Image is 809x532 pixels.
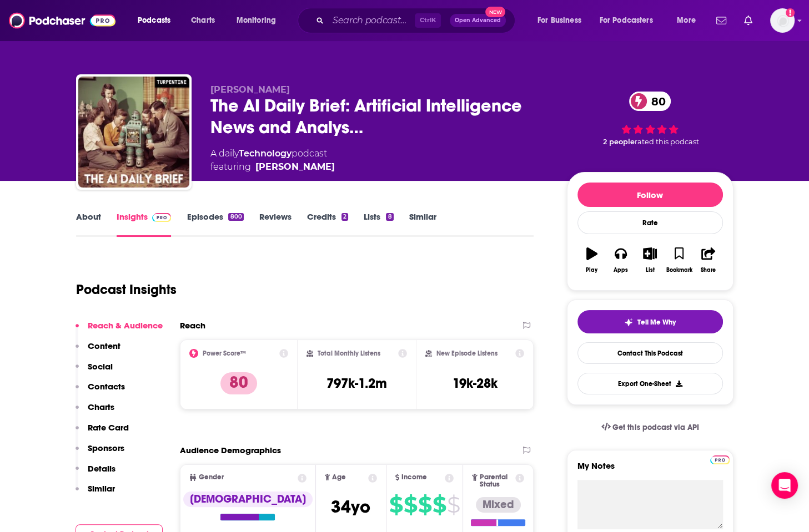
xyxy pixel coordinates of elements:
[592,12,669,29] button: open menu
[76,381,125,402] button: Contacts
[646,267,655,273] div: List
[771,472,798,499] div: Open Intercom Messenger
[694,240,722,280] button: Share
[228,213,243,221] div: 800
[88,463,115,474] p: Details
[665,240,694,280] button: Bookmark
[577,211,723,234] div: Rate
[78,77,189,188] img: The AI Daily Brief: Artificial Intelligence News and Analysis
[76,443,124,463] button: Sponsors
[138,13,170,28] span: Podcasts
[76,463,115,484] button: Details
[76,281,177,298] h1: Podcast Insights
[770,8,795,33] img: User Profile
[88,320,163,331] p: Reach & Audience
[255,160,335,174] div: [PERSON_NAME]
[455,18,501,23] span: Open Advanced
[389,496,403,514] span: $
[9,10,115,31] img: Podchaser - Follow, Share and Rate Podcasts
[326,375,387,392] h3: 797k-1.2m
[600,13,653,28] span: For Podcasters
[152,213,172,222] img: Podchaser Pro
[88,381,125,392] p: Contacts
[418,496,431,514] span: $
[259,211,292,237] a: Reviews
[606,240,635,280] button: Apps
[712,11,731,30] a: Show notifications dropdown
[537,13,581,28] span: For Business
[88,341,120,351] p: Content
[770,8,795,33] button: Show profile menu
[76,483,115,504] button: Similar
[710,455,730,464] img: Podchaser Pro
[637,318,676,327] span: Tell Me Why
[318,349,380,357] h2: Total Monthly Listens
[447,496,460,514] span: $
[701,267,716,273] div: Share
[88,483,115,494] p: Similar
[666,267,692,273] div: Bookmark
[786,8,795,17] svg: Add a profile image
[577,310,723,333] button: tell me why sparkleTell Me Why
[740,11,757,30] a: Show notifications dropdown
[88,402,114,412] p: Charts
[640,92,671,111] span: 80
[308,8,526,33] div: Search podcasts, credits, & more...
[624,318,633,327] img: tell me why sparkle
[577,342,723,364] a: Contact This Podcast
[239,148,292,159] a: Technology
[210,84,290,95] span: [PERSON_NAME]
[237,13,276,28] span: Monitoring
[76,320,163,341] button: Reach & Audience
[76,361,113,382] button: Social
[341,213,348,221] div: 2
[577,460,723,480] label: My Notes
[669,12,710,29] button: open menu
[677,13,696,28] span: More
[210,160,335,174] span: featuring
[199,474,224,481] span: Gender
[180,445,281,455] h2: Audience Demographics
[130,12,185,29] button: open menu
[577,183,723,207] button: Follow
[88,422,129,433] p: Rate Card
[567,84,733,154] div: 80 2 peoplerated this podcast
[710,454,730,464] a: Pro website
[592,414,708,441] a: Get this podcast via API
[614,267,628,273] div: Apps
[603,138,635,146] span: 2 people
[450,14,506,27] button: Open AdvancedNew
[76,211,101,237] a: About
[485,7,505,17] span: New
[76,422,129,443] button: Rate Card
[530,12,595,29] button: open menu
[184,12,222,29] a: Charts
[332,474,346,481] span: Age
[307,211,348,237] a: Credits2
[635,240,664,280] button: List
[409,211,436,237] a: Similar
[203,349,246,357] h2: Power Score™
[220,372,257,394] p: 80
[612,423,699,432] span: Get this podcast via API
[328,12,415,29] input: Search podcasts, credits, & more...
[577,373,723,394] button: Export One-Sheet
[404,496,417,514] span: $
[635,138,699,146] span: rated this podcast
[210,147,335,174] div: A daily podcast
[386,213,393,221] div: 8
[629,92,671,111] a: 80
[577,240,606,280] button: Play
[415,13,441,28] span: Ctrl K
[117,211,172,237] a: InsightsPodchaser Pro
[76,402,114,422] button: Charts
[76,341,120,361] button: Content
[433,496,446,514] span: $
[229,12,290,29] button: open menu
[88,443,124,453] p: Sponsors
[401,474,427,481] span: Income
[436,349,498,357] h2: New Episode Listens
[476,497,521,513] div: Mixed
[364,211,393,237] a: Lists8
